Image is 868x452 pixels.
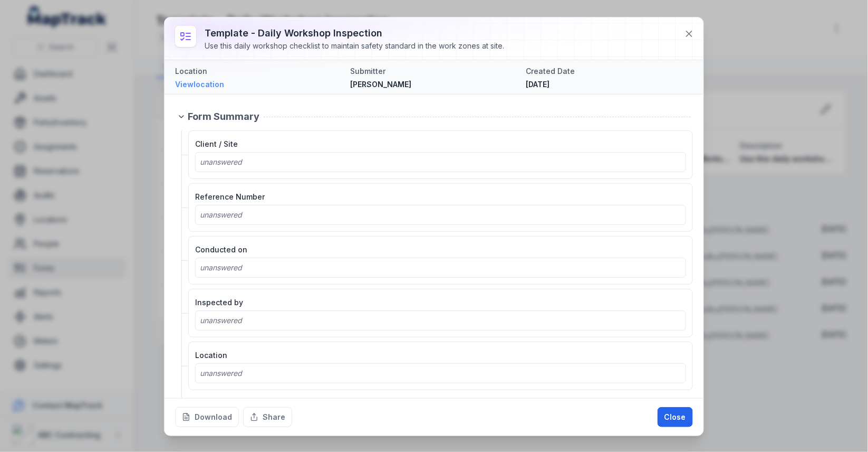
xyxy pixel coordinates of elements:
[200,316,242,325] span: unanswered
[658,407,693,427] button: Close
[205,41,504,51] div: Use this daily workshop checklist to maintain safety standard in the work zones at site.
[200,263,242,272] span: unanswered
[526,80,549,89] time: 03/10/2025, 8:10:00 am
[195,245,247,254] span: Conducted on
[351,80,412,89] span: [PERSON_NAME]
[351,67,386,76] span: Submitter
[526,80,549,89] span: [DATE]
[195,192,265,201] span: Reference Number
[175,67,207,76] span: Location
[195,298,243,307] span: Inspected by
[175,79,342,90] a: Viewlocation
[200,157,242,166] span: unanswered
[188,109,259,124] span: Form Summary
[175,407,239,427] button: Download
[200,369,242,378] span: unanswered
[243,407,292,427] button: Share
[205,26,504,41] h3: Template - Daily Workshop Inspection
[200,210,242,219] span: unanswered
[195,139,238,148] span: Client / Site
[195,351,227,360] span: Location
[526,67,575,76] span: Created Date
